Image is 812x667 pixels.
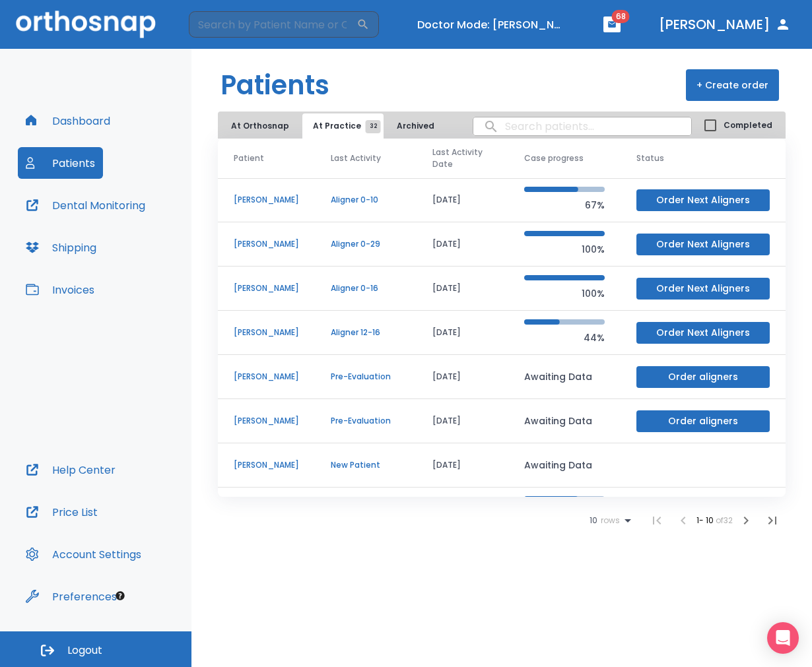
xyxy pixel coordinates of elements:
[654,13,796,36] button: [PERSON_NAME]
[417,355,508,399] td: [DATE]
[234,194,299,206] p: [PERSON_NAME]
[590,516,597,525] span: 10
[524,330,605,346] p: 44%
[189,11,356,38] input: Search by Patient Name or Case #
[612,10,630,23] span: 68
[331,415,401,427] p: Pre-Evaluation
[767,622,799,654] div: Open Intercom Messenger
[18,189,153,221] button: Dental Monitoring
[636,152,664,164] span: Status
[331,282,401,294] p: Aligner 0-16
[432,146,483,170] span: Last Activity Date
[636,278,770,300] button: Order Next Aligners
[524,457,605,473] p: Awaiting Data
[234,152,264,164] span: Patient
[524,241,605,257] p: 100%
[636,322,770,344] button: Order Next Aligners
[234,282,299,294] p: [PERSON_NAME]
[636,410,770,432] button: Order aligners
[18,147,103,179] button: Patients
[114,590,126,602] div: Tooltip anchor
[473,113,691,139] input: search
[716,515,733,526] span: of 32
[313,120,373,132] span: At Practice
[696,515,716,526] span: 1 - 10
[417,399,508,443] td: [DATE]
[597,516,620,525] span: rows
[220,65,329,105] h1: Patients
[331,194,401,206] p: Aligner 0-10
[636,234,770,255] button: Order Next Aligners
[417,178,508,222] td: [DATE]
[67,643,102,658] span: Logout
[417,311,508,355] td: [DATE]
[417,267,508,311] td: [DATE]
[397,120,446,132] span: Archived
[18,454,123,486] button: Help Center
[636,189,770,211] button: Order Next Aligners
[18,496,106,528] button: Price List
[331,327,401,338] p: Aligner 12-16
[18,538,149,570] button: Account Settings
[331,371,401,383] p: Pre-Evaluation
[331,152,381,164] span: Last Activity
[724,119,772,131] span: Completed
[331,459,401,471] p: New Patient
[417,222,508,267] td: [DATE]
[234,327,299,338] p: [PERSON_NAME]
[417,443,508,488] td: [DATE]
[16,11,156,38] img: Orthosnap
[220,113,300,139] button: At Orthosnap
[18,274,102,305] button: Invoices
[686,69,779,101] button: + Create order
[220,113,436,139] div: tabs
[412,14,570,36] button: Doctor Mode: [PERSON_NAME]
[234,459,299,471] p: [PERSON_NAME]
[524,413,605,429] p: Awaiting Data
[524,369,605,385] p: Awaiting Data
[234,371,299,383] p: [PERSON_NAME]
[636,366,770,388] button: Order aligners
[417,488,508,532] td: [DATE]
[331,238,401,250] p: Aligner 0-29
[234,415,299,427] p: [PERSON_NAME]
[18,581,125,612] button: Preferences
[18,105,118,137] button: Dashboard
[366,120,381,133] span: 32
[524,152,584,164] span: Case progress
[524,286,605,302] p: 100%
[234,238,299,250] p: [PERSON_NAME]
[524,197,605,213] p: 67%
[18,232,104,263] button: Shipping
